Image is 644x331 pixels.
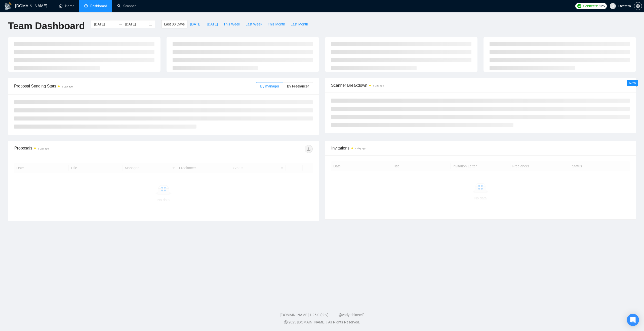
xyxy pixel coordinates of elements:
[287,84,309,88] span: By Freelancer
[4,320,640,325] div: 2025 [DOMAIN_NAME] | All Rights Reserved.
[265,20,288,28] button: This Month
[207,21,218,27] span: [DATE]
[90,4,107,8] span: Dashboard
[629,81,636,85] span: New
[117,4,136,8] a: searchScanner
[599,3,605,9] span: 125
[187,20,204,28] button: [DATE]
[62,85,73,88] time: a day ago
[268,21,285,27] span: This Month
[119,22,123,26] span: to
[288,20,311,28] button: Last Month
[161,20,187,28] button: Last 30 Days
[634,2,642,10] button: setting
[223,21,240,27] span: This Week
[59,4,74,8] a: homeHome
[627,314,639,326] div: Open Intercom Messenger
[4,2,12,10] img: logo
[331,145,630,151] span: Invitations
[338,313,364,317] a: @vadymhimself
[577,4,581,8] img: upwork-logo.png
[14,145,164,153] div: Proposals
[284,320,288,324] span: copyright
[125,21,148,27] input: End date
[280,313,329,317] a: [DOMAIN_NAME] 1.26.0 (dev)
[84,4,88,8] span: dashboard
[204,20,221,28] button: [DATE]
[8,20,85,32] h1: Team Dashboard
[164,21,185,27] span: Last 30 Days
[583,3,598,9] span: Connects:
[373,84,384,87] time: a day ago
[331,82,630,88] span: Scanner Breakdown
[119,22,123,26] span: swap-right
[246,21,262,27] span: Last Week
[14,83,256,89] span: Proposal Sending Stats
[190,21,201,27] span: [DATE]
[221,20,243,28] button: This Week
[291,21,308,27] span: Last Month
[611,4,615,8] span: user
[38,147,49,150] time: a day ago
[355,147,366,150] time: a day ago
[243,20,265,28] button: Last Week
[94,21,117,27] input: Start date
[260,84,279,88] span: By manager
[634,4,642,8] a: setting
